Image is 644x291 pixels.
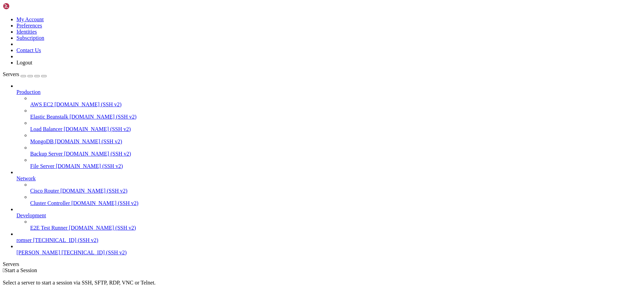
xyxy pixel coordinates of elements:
a: MongoDB [DOMAIN_NAME] (SSH v2) [30,138,641,145]
span: Cisco Router [30,188,59,194]
span: Start a Session [5,267,37,273]
span: [DOMAIN_NAME] (SSH v2) [55,138,122,144]
a: Servers [3,71,47,77]
span: romser [16,237,32,243]
span: [DOMAIN_NAME] (SSH v2) [70,114,137,120]
img: Shellngn [3,3,42,10]
span:  [3,267,5,273]
li: Backup Server [DOMAIN_NAME] (SSH v2) [30,145,641,157]
li: Development [16,206,641,231]
a: Cisco Router [DOMAIN_NAME] (SSH v2) [30,188,641,194]
a: Development [16,213,641,219]
li: romser [TECHNICAL_ID] (SSH v2) [16,231,641,243]
a: E2E Test Runner [DOMAIN_NAME] (SSH v2) [30,225,641,231]
a: AWS EC2 [DOMAIN_NAME] (SSH v2) [30,101,641,108]
a: Identities [16,29,37,35]
li: Load Balancer [DOMAIN_NAME] (SSH v2) [30,120,641,132]
a: Production [16,89,641,95]
span: [DOMAIN_NAME] (SSH v2) [69,225,136,231]
span: MongoDB [30,138,53,144]
span: Backup Server [30,151,63,157]
li: MongoDB [DOMAIN_NAME] (SSH v2) [30,132,641,145]
a: Backup Server [DOMAIN_NAME] (SSH v2) [30,151,641,157]
span: [DOMAIN_NAME] (SSH v2) [60,188,128,194]
li: AWS EC2 [DOMAIN_NAME] (SSH v2) [30,95,641,108]
a: Subscription [16,35,44,41]
a: [PERSON_NAME] [TECHNICAL_ID] (SSH v2) [16,250,641,256]
span: Load Balancer [30,126,62,132]
a: Elastic Beanstalk [DOMAIN_NAME] (SSH v2) [30,114,641,120]
span: [TECHNICAL_ID] (SSH v2) [61,250,127,255]
a: romser [TECHNICAL_ID] (SSH v2) [16,237,641,243]
span: [DOMAIN_NAME] (SSH v2) [64,151,131,157]
li: Production [16,83,641,169]
span: File Server [30,163,55,169]
span: Development [16,213,46,218]
a: Load Balancer [DOMAIN_NAME] (SSH v2) [30,126,641,132]
span: Production [16,89,40,95]
span: AWS EC2 [30,101,53,107]
span: [TECHNICAL_ID] (SSH v2) [33,237,98,243]
li: E2E Test Runner [DOMAIN_NAME] (SSH v2) [30,219,641,231]
li: File Server [DOMAIN_NAME] (SSH v2) [30,157,641,169]
span: [PERSON_NAME] [16,250,60,255]
li: [PERSON_NAME] [TECHNICAL_ID] (SSH v2) [16,243,641,256]
a: My Account [16,16,44,22]
span: Servers [3,71,19,77]
span: [DOMAIN_NAME] (SSH v2) [56,163,123,169]
a: Network [16,175,641,182]
span: [DOMAIN_NAME] (SSH v2) [71,200,139,206]
li: Network [16,169,641,206]
li: Cisco Router [DOMAIN_NAME] (SSH v2) [30,182,641,194]
span: Elastic Beanstalk [30,114,68,120]
a: Contact Us [16,47,41,53]
span: [DOMAIN_NAME] (SSH v2) [55,101,122,107]
span: [DOMAIN_NAME] (SSH v2) [64,126,131,132]
a: Preferences [16,23,42,28]
a: Logout [16,60,32,65]
div: Servers [3,261,641,267]
span: Network [16,175,36,181]
a: Cluster Controller [DOMAIN_NAME] (SSH v2) [30,200,641,206]
a: File Server [DOMAIN_NAME] (SSH v2) [30,163,641,169]
li: Cluster Controller [DOMAIN_NAME] (SSH v2) [30,194,641,206]
li: Elastic Beanstalk [DOMAIN_NAME] (SSH v2) [30,108,641,120]
span: E2E Test Runner [30,225,68,231]
span: Cluster Controller [30,200,70,206]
